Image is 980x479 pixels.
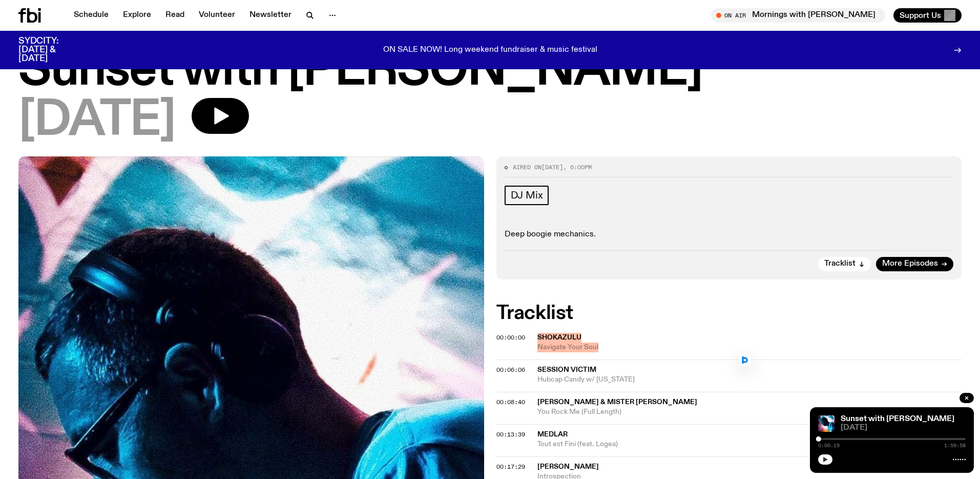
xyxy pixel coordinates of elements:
button: 00:17:29 [496,464,525,470]
h3: SYDCITY: [DATE] & [DATE] [18,37,84,63]
a: More Episodes [876,257,953,271]
span: Aired on [513,163,541,171]
button: 00:00:00 [496,335,525,341]
button: Tracklist [818,257,871,271]
span: [DATE] [541,163,563,171]
button: 00:06:06 [496,367,525,373]
span: More Episodes [882,260,938,268]
span: 00:08:40 [496,398,525,406]
img: Simon Caldwell stands side on, looking downwards. He has headphones on. Behind him is a brightly ... [818,415,835,432]
span: Shokazulu [537,334,581,341]
button: 00:08:40 [496,400,525,405]
span: DJ Mix [511,190,543,201]
span: 00:13:39 [496,430,525,438]
span: [DATE] [841,424,966,432]
span: Tout est Fini (feat. Logea) [537,440,962,449]
a: Sunset with [PERSON_NAME] [841,415,954,423]
span: Navigate Your Soul [537,343,962,352]
span: [DATE] [18,98,175,144]
h1: Sunset with [PERSON_NAME] [18,48,962,94]
span: Support Us [900,11,941,20]
p: Deep boogie mechanics. [505,230,954,239]
span: 1:59:58 [944,443,966,448]
span: 00:00:00 [496,333,525,342]
p: ON SALE NOW! Long weekend fundraiser & music festival [383,46,597,55]
span: You Rock Me (Full Length) [537,407,962,417]
span: 00:06:06 [496,366,525,374]
span: Hubcap Candy w/ [US_STATE] [537,375,962,385]
span: 0:00:19 [818,443,840,448]
a: Newsletter [243,8,298,23]
button: 00:13:39 [496,432,525,437]
span: Medlar [537,431,568,438]
h2: Tracklist [496,304,962,323]
a: Explore [117,8,157,23]
span: 00:17:29 [496,463,525,471]
span: , 6:00pm [563,163,592,171]
a: Read [159,8,191,23]
button: On AirMornings with [PERSON_NAME] / [US_STATE][PERSON_NAME] Interview [711,8,885,23]
span: Tracklist [824,260,856,268]
a: Volunteer [193,8,241,23]
span: [PERSON_NAME] [537,463,599,470]
button: Support Us [893,8,962,23]
a: DJ Mix [505,186,549,205]
a: Schedule [68,8,115,23]
span: [PERSON_NAME] & Mister [PERSON_NAME] [537,398,697,406]
span: Session Victim [537,366,596,373]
